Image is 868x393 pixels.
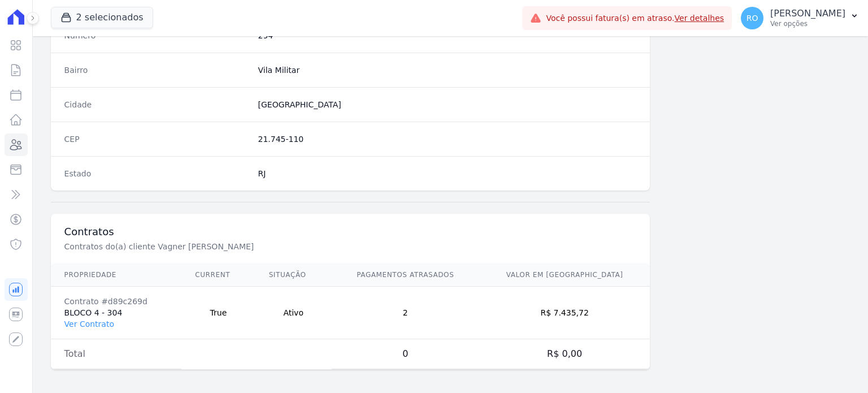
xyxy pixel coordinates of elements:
dd: RJ [258,168,637,179]
p: [PERSON_NAME] [770,8,845,19]
dt: CEP [64,133,249,145]
td: 0 [332,339,479,369]
td: R$ 0,00 [479,339,650,369]
p: Contratos do(a) cliente Vagner [PERSON_NAME] [64,241,444,252]
button: 2 selecionados [51,7,153,28]
td: 2 [332,287,479,339]
h3: Contratos [64,225,637,239]
dd: [GEOGRAPHIC_DATA] [258,99,637,110]
button: RO [PERSON_NAME] Ver opções [732,2,868,34]
span: Você possui fatura(s) em atraso. [546,12,724,24]
dd: Vila Militar [258,64,637,76]
dt: Bairro [64,64,249,76]
a: Ver Contrato [64,319,114,329]
th: Propriedade [51,264,182,287]
th: Current [181,264,255,287]
dt: Estado [64,168,249,179]
th: Valor em [GEOGRAPHIC_DATA] [479,264,650,287]
th: Situação [255,264,332,287]
td: Total [51,339,182,369]
td: Ativo [255,287,332,339]
td: BLOCO 4 - 304 [51,287,182,339]
td: True [181,287,255,339]
span: RO [747,14,758,22]
dt: Cidade [64,99,249,110]
p: Ver opções [770,19,845,28]
a: Ver detalhes [675,14,724,23]
td: R$ 7.435,72 [479,287,650,339]
th: Pagamentos Atrasados [332,264,479,287]
div: Contrato #d89c269d [64,296,168,307]
dd: 21.745-110 [258,133,637,145]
